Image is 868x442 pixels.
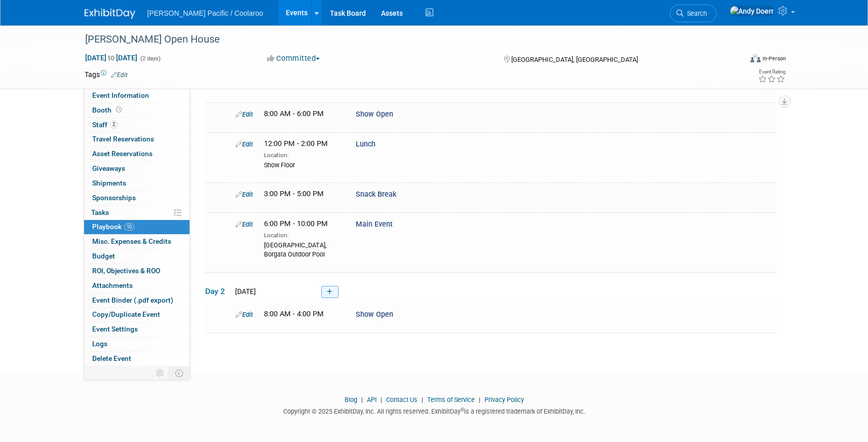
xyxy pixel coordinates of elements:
[264,150,341,160] div: Location:
[84,235,190,249] a: Misc. Expenses & Credits
[114,106,124,114] span: Booth not reserved yet
[682,53,786,68] div: Event Format
[367,396,376,403] a: API
[264,160,341,170] div: Show Floor
[85,9,135,19] img: ExhibitDay
[92,150,153,158] span: Asset Reservations
[85,69,128,80] td: Tags
[356,140,375,149] span: Lunch
[205,286,231,297] span: Day 2
[386,396,418,403] a: Contact Us
[92,252,115,260] span: Budget
[264,109,324,118] span: 8:00 AM - 6:00 PM
[84,249,190,264] a: Budget
[92,281,133,289] span: Attachments
[345,396,357,403] a: Blog
[92,340,107,348] span: Logs
[356,310,393,319] span: Show Open
[82,30,727,49] div: [PERSON_NAME] Open House
[461,407,464,413] sup: ®
[264,190,324,198] span: 3:00 PM - 5:00 PM
[106,54,116,62] span: to
[92,91,149,99] span: Event Information
[124,223,134,231] span: 10
[419,396,426,403] span: |
[92,179,126,187] span: Shipments
[92,267,160,275] span: ROI, Objectives & ROO
[147,9,263,17] span: [PERSON_NAME] Pacific / Coolaroo
[359,396,365,403] span: |
[84,206,190,220] a: Tasks
[92,325,138,333] span: Event Settings
[378,396,385,403] span: |
[356,190,396,199] span: Snack Break
[92,310,160,318] span: Copy/Duplicate Event
[92,194,136,202] span: Sponsorships
[84,162,190,176] a: Giveaways
[92,121,118,129] span: Staff
[84,132,190,146] a: Travel Reservations
[356,220,393,229] span: Main Event
[758,69,785,75] div: Event Rating
[152,366,169,380] td: Personalize Event Tab Strip
[84,293,190,308] a: Event Binder (.pdf export)
[476,396,483,403] span: |
[84,103,190,118] a: Booth
[427,396,475,403] a: Terms of Service
[670,5,716,22] a: Search
[85,53,138,62] span: [DATE] [DATE]
[762,55,786,62] div: In-Person
[264,219,328,228] span: 6:00 PM - 10:00 PM
[84,147,190,161] a: Asset Reservations
[110,121,118,128] span: 2
[750,54,761,62] img: Format-Inperson.png
[92,237,171,245] span: Misc. Expenses & Credits
[236,191,253,198] a: Edit
[84,118,190,132] a: Staff2
[92,164,125,172] span: Giveaways
[236,140,253,148] a: Edit
[264,139,328,148] span: 12:00 PM - 2:00 PM
[92,223,134,231] span: Playbook
[264,230,341,240] div: Location:
[169,366,190,380] td: Toggle Event Tabs
[84,352,190,366] a: Delete Event
[84,322,190,337] a: Event Settings
[236,311,253,318] a: Edit
[263,53,324,64] button: Committed
[84,220,190,234] a: Playbook10
[92,354,131,362] span: Delete Event
[84,176,190,191] a: Shipments
[511,56,638,63] span: [GEOGRAPHIC_DATA], [GEOGRAPHIC_DATA]
[84,279,190,293] a: Attachments
[91,208,109,216] span: Tasks
[84,191,190,205] a: Sponsorships
[84,89,190,103] a: Event Information
[484,396,524,403] a: Privacy Policy
[84,264,190,278] a: ROI, Objectives & ROO
[84,308,190,322] a: Copy/Duplicate Event
[236,220,253,228] a: Edit
[139,55,161,62] span: (2 days)
[264,310,324,318] span: 8:00 AM - 4:00 PM
[730,6,774,17] img: Andy Doerr
[264,240,341,259] div: [GEOGRAPHIC_DATA], Borgata Outdoor Pool
[684,10,707,17] span: Search
[92,106,124,114] span: Booth
[84,337,190,351] a: Logs
[111,71,128,79] a: Edit
[92,135,154,143] span: Travel Reservations
[232,287,256,296] span: [DATE]
[356,110,393,119] span: Show Open
[92,296,173,304] span: Event Binder (.pdf export)
[236,110,253,118] a: Edit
